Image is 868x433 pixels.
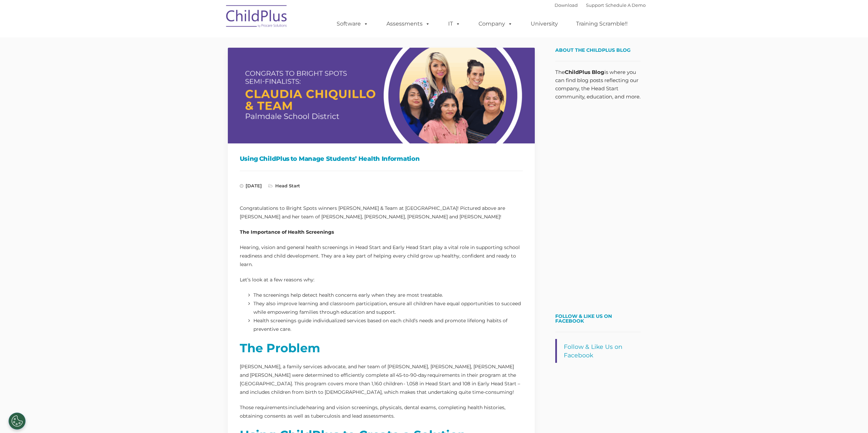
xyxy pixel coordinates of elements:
[380,17,437,31] a: Assessments
[240,276,523,284] p: Let’s look at a few reasons why:
[605,2,646,8] a: Schedule A Demo
[441,17,467,31] a: IT
[555,313,612,324] a: Follow & Like Us on Facebook
[565,69,604,75] strong: ChildPlus Blog
[253,316,523,334] li: Health screenings guide individualized services based on each child’s needs and promote lifelong ...
[275,183,300,188] a: Head Start
[555,2,646,8] font: |
[240,204,523,221] p: Congratulations to Bright Spots winners [PERSON_NAME] & Team at [GEOGRAPHIC_DATA]​! Pictured abov...
[240,403,523,420] p: Those requirements include hearing and vision screenings, physicals, dental exams, completing hea...
[240,341,320,355] strong: The Problem
[330,17,375,31] a: Software
[586,2,604,8] a: Support
[569,17,634,31] a: Training Scramble!!
[240,243,523,269] p: Hearing, vision and general health screenings in Head Start and Early Head Start play a vital rol...
[524,17,565,31] a: University
[240,362,523,397] p: [PERSON_NAME], a family services advocate, and her team of [PERSON_NAME], [PERSON_NAME], [PERSON_...
[555,2,578,8] a: Download
[223,0,291,34] img: ChildPlus by Procare Solutions
[555,68,641,101] p: The is where you can find blog posts reflecting our company, the Head Start community, education,...
[240,154,523,164] h1: Using ChildPlus to Manage Students’ Health Information
[253,299,523,316] li: They also improve learning and classroom participation, ensure all children have equal opportunit...
[555,47,631,53] span: About the ChildPlus Blog
[240,229,334,235] strong: The Importance of Health Screenings
[9,413,26,430] button: Cookies Settings
[253,291,523,299] li: The screenings help detect health concerns early when they are most treatable.
[472,17,519,31] a: Company
[564,343,622,359] a: Follow & Like Us on Facebook
[240,183,262,188] span: [DATE]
